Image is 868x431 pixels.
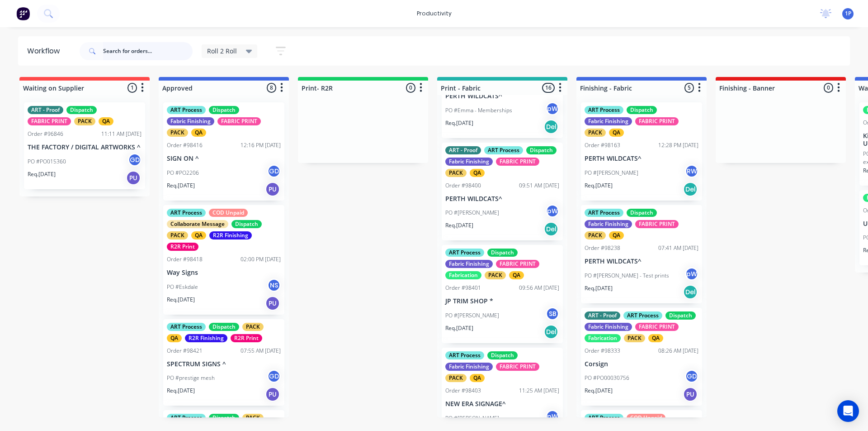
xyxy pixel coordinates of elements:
[74,117,95,125] div: PACK
[185,334,227,342] div: R2R Finishing
[445,311,499,320] p: PO #[PERSON_NAME]
[167,360,281,368] p: SPECTRUM SIGNS ^
[685,267,698,281] div: pW
[546,307,559,321] div: SB
[242,323,264,331] div: PACK
[442,245,563,343] div: ART ProcessDispatchFabric FinishingFABRIC PRINTFabricationPACKQAOrder #9840109:56 AM [DATE]JP TRI...
[635,117,679,125] div: FABRIC PRINT
[167,117,214,125] div: Fabric Finishing
[209,414,239,422] div: Dispatch
[16,7,30,20] img: Factory
[445,260,493,268] div: Fabric Finishing
[635,323,679,331] div: FABRIC PRINT
[445,158,493,166] div: Fabric Finishing
[231,334,262,342] div: R2R Print
[546,102,559,115] div: pW
[265,182,280,196] div: PU
[445,146,481,154] div: ART - Proof
[445,249,484,257] div: ART Process
[167,334,182,342] div: QA
[544,120,558,134] div: Del
[585,311,620,320] div: ART - Proof
[167,155,281,163] p: SIGN ON ^
[496,363,539,371] div: FABRIC PRINT
[445,387,481,395] div: Order #98403
[585,209,623,217] div: ART Process
[685,369,698,383] div: GD
[635,220,679,228] div: FABRIC PRINT
[267,278,281,292] div: NS
[217,117,261,125] div: FABRIC PRINT
[585,347,620,355] div: Order #98333
[685,164,698,178] div: RW
[191,231,206,239] div: QA
[585,334,621,342] div: Fabrication
[609,129,624,137] div: QA
[585,272,669,280] p: PO #[PERSON_NAME] - Test prints
[627,209,657,217] div: Dispatch
[167,414,206,422] div: ART Process
[509,271,524,279] div: QA
[28,158,66,166] p: PO #PO015360
[412,7,456,20] div: productivity
[546,410,559,423] div: pW
[28,170,56,178] p: Req. [DATE]
[231,220,262,228] div: Dispatch
[683,285,698,299] div: Del
[609,231,624,239] div: QA
[658,141,698,149] div: 12:28 PM [DATE]
[24,102,145,189] div: ART - ProofDispatchFABRIC PRINTPACKQAOrder #9684611:11 AM [DATE]THE FACTORY / DIGITAL ARTWORKS ^P...
[585,117,632,125] div: Fabric Finishing
[665,311,696,320] div: Dispatch
[496,260,539,268] div: FABRIC PRINT
[544,325,558,339] div: Del
[445,221,473,230] p: Req. [DATE]
[167,182,195,190] p: Req. [DATE]
[627,106,657,114] div: Dispatch
[683,182,698,196] div: Del
[581,102,702,201] div: ART ProcessDispatchFabric FinishingFABRIC PRINTPACKQAOrder #9816312:28 PM [DATE]PERTH WILDCATS^PO...
[837,400,859,422] div: Open Intercom Messenger
[585,360,698,368] p: Corsign
[209,209,248,217] div: COD Unpaid
[207,46,237,56] span: Roll 2 Roll
[167,231,188,239] div: PACK
[445,209,499,217] p: PO #[PERSON_NAME]
[585,284,613,292] p: Req. [DATE]
[28,106,63,114] div: ART - Proof
[167,323,206,331] div: ART Process
[167,106,206,114] div: ART Process
[445,169,467,177] div: PACK
[167,243,198,251] div: R2R Print
[519,284,559,292] div: 09:56 AM [DATE]
[28,117,71,125] div: FABRIC PRINT
[845,10,851,18] span: 1P
[585,129,606,137] div: PACK
[167,269,281,277] p: Way Signs
[445,324,473,332] p: Req. [DATE]
[167,209,206,217] div: ART Process
[267,164,281,178] div: GD
[167,296,195,304] p: Req. [DATE]
[28,144,142,151] p: THE FACTORY / DIGITAL ARTWORKS ^
[487,249,518,257] div: Dispatch
[585,231,606,239] div: PACK
[445,400,559,408] p: NEW ERA SIGNAGE^
[209,106,239,114] div: Dispatch
[241,141,281,149] div: 12:16 PM [DATE]
[470,374,485,382] div: QA
[585,258,698,265] p: PERTH WILDCATS^
[658,347,698,355] div: 08:26 AM [DATE]
[167,255,203,263] div: Order #98418
[66,106,97,114] div: Dispatch
[581,205,702,303] div: ART ProcessDispatchFabric FinishingFABRIC PRINTPACKQAOrder #9823807:41 AM [DATE]PERTH WILDCATS^PO...
[445,195,559,203] p: PERTH WILDCATS^
[627,414,665,422] div: COD Unpaid
[487,351,518,359] div: Dispatch
[209,323,239,331] div: Dispatch
[241,255,281,263] div: 02:00 PM [DATE]
[167,283,198,291] p: PO #Eskdale
[167,374,215,382] p: PO #prestige mesh
[470,169,485,177] div: QA
[265,296,280,311] div: PU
